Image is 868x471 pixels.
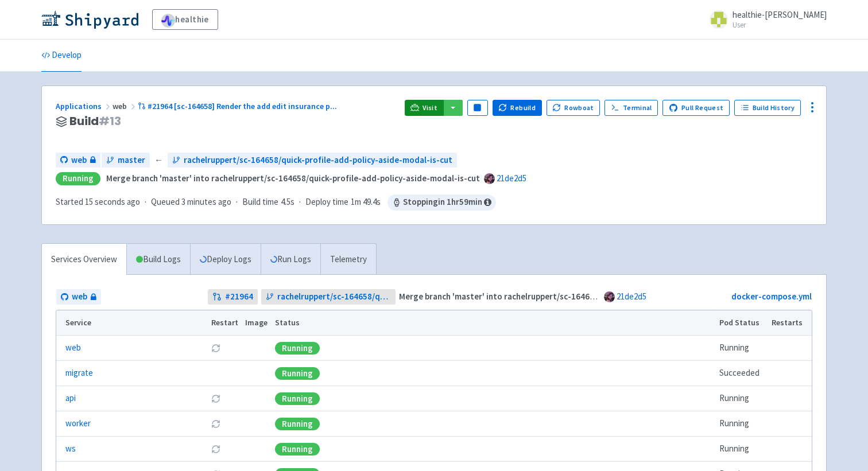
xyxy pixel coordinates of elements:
a: rachelruppert/sc-164658/quick-profile-add-policy-aside-modal-is-cut [261,289,396,305]
button: Pause [467,100,488,116]
td: Running [716,411,768,437]
a: 21de2d5 [617,291,646,302]
span: web [71,154,87,167]
small: User [733,21,827,29]
a: Services Overview [42,244,126,275]
a: migrate [65,367,93,380]
th: Pod Status [716,310,768,336]
span: 1m 49.4s [351,196,381,209]
time: 15 seconds ago [85,196,140,207]
a: Terminal [604,100,658,116]
span: rachelruppert/sc-164658/quick-profile-add-policy-aside-modal-is-cut [277,290,392,303]
span: Deploy time [305,196,348,209]
span: Build [69,115,121,128]
a: #21964 [sc-164658] Render the add edit insurance p... [138,101,339,111]
a: Telemetry [320,244,376,275]
td: Running [716,386,768,411]
td: Running [716,336,768,361]
div: Running [275,392,320,405]
button: Restart pod [211,419,220,429]
span: # 13 [99,113,121,129]
div: Running [275,342,320,355]
img: Shipyard logo [41,10,138,29]
span: Visit [423,103,437,112]
a: master [102,153,150,168]
strong: # 21964 [225,290,253,303]
time: 3 minutes ago [181,196,231,207]
a: Build Logs [127,244,190,275]
a: healthie [152,9,218,30]
a: web [56,289,101,305]
span: Stopping in 1 hr 59 min [387,194,496,211]
div: Running [275,418,320,430]
a: 21de2d5 [497,173,526,184]
button: Rowboat [547,100,600,116]
a: Develop [41,40,82,72]
div: Running [275,367,320,380]
th: Restarts [768,310,812,336]
th: Service [56,310,207,336]
span: web [113,101,138,111]
span: Started [56,196,140,207]
a: docker-compose.yml [731,291,812,302]
div: · · · [56,194,496,211]
a: Build History [734,100,801,116]
span: 4.5s [281,196,294,209]
span: Build time [242,196,278,209]
span: master [118,154,145,167]
a: Deploy Logs [190,244,261,275]
div: Running [56,172,100,185]
td: Running [716,437,768,462]
span: Queued [151,196,231,207]
a: api [65,392,76,405]
a: #21964 [208,289,258,305]
a: Applications [56,101,113,111]
a: Pull Request [662,100,730,116]
strong: Merge branch 'master' into rachelruppert/sc-164658/quick-profile-add-policy-aside-modal-is-cut [106,173,480,184]
button: Restart pod [211,445,220,454]
th: Image [242,310,272,336]
td: Succeeded [716,361,768,386]
span: rachelruppert/sc-164658/quick-profile-add-policy-aside-modal-is-cut [184,154,452,167]
a: Run Logs [261,244,320,275]
strong: Merge branch 'master' into rachelruppert/sc-164658/quick-profile-add-policy-aside-modal-is-cut [399,291,773,302]
th: Restart [207,310,242,336]
a: rachelruppert/sc-164658/quick-profile-add-policy-aside-modal-is-cut [168,153,457,168]
a: ws [65,442,76,456]
span: #21964 [sc-164658] Render the add edit insurance p ... [148,101,337,111]
button: Restart pod [211,394,220,403]
div: Running [275,443,320,456]
a: Visit [405,100,444,116]
a: web [56,153,100,168]
th: Status [272,310,716,336]
a: worker [65,417,91,430]
a: healthie-[PERSON_NAME] User [703,10,827,29]
span: ← [154,154,163,167]
button: Rebuild [493,100,542,116]
button: Restart pod [211,344,220,353]
span: healthie-[PERSON_NAME] [733,9,827,20]
a: web [65,341,81,355]
span: web [72,290,87,303]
